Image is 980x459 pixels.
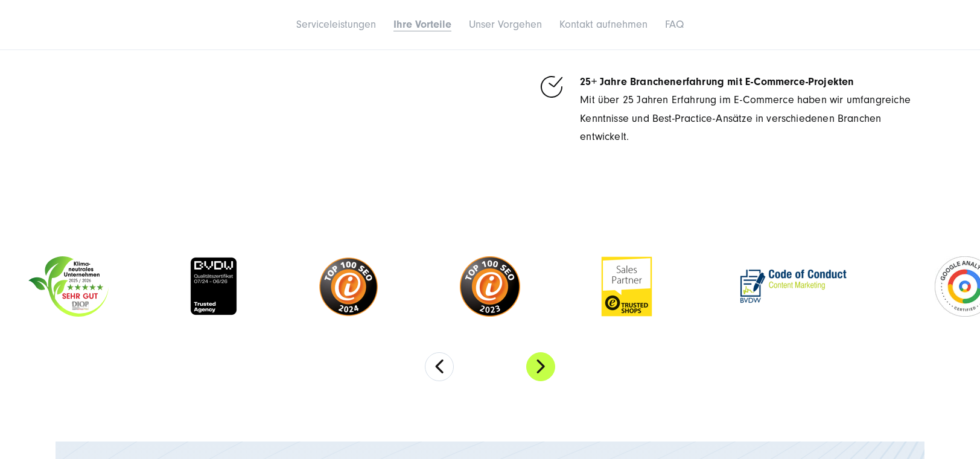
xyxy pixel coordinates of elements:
[460,256,520,317] img: Ibusiness Top SEO 2023 Ranking
[559,18,647,31] a: Kontakt aufnehmen
[733,262,854,310] img: BVDW Code of Conduct badge - Storyblok Agentur SUNZINET
[601,256,652,317] img: Trusted Shop logo - Digitalagentur für E-Commerce - gelb und weiß grpß
[296,18,376,31] a: Serviceleistungen
[425,352,454,381] button: Previous
[28,256,109,317] img: Klimaneutrales Unternehmen - Storyblok Agentur SUNZINET
[393,18,451,31] a: Ihre Vorteile
[526,352,555,381] button: Next
[538,73,924,147] li: Mit über 25 Jahren Erfahrung im E-Commerce haben wir umfangreiche Kenntnisse und Best-Practice-An...
[469,18,542,31] a: Unser Vorgehen
[665,18,684,31] a: FAQ
[189,256,238,316] img: BVDW Quality certificate - Storyblok Agentur SUNZINET
[580,75,854,88] strong: 25+ Jahre Branchenerfahrung mit E-Commerce-Projekten
[319,256,379,317] img: Top 100 SEO Q1 2024 - Storyblok Agentur SUNZINET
